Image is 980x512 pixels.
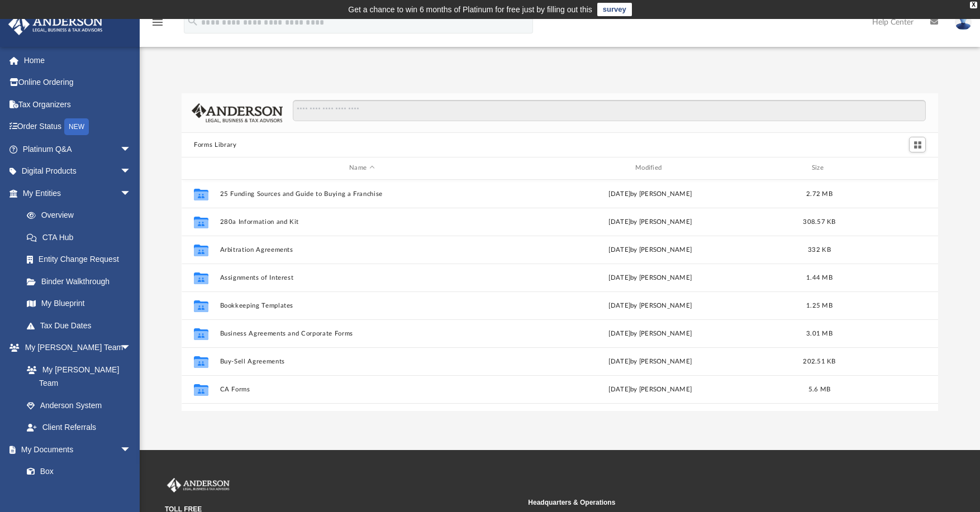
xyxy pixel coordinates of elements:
a: Anderson System [16,394,142,417]
a: Digital Productsarrow_drop_down [8,160,148,183]
div: Modified [508,163,792,173]
a: Tax Organizers [8,93,148,116]
button: CA Forms [220,386,504,393]
span: 1.44 MB [806,274,832,280]
div: grid [182,180,938,411]
div: Size [797,163,842,173]
a: Platinum Q&Aarrow_drop_down [8,138,148,160]
i: search [187,15,199,27]
span: arrow_drop_down [120,160,142,183]
a: Online Ordering [8,71,148,94]
a: menu [151,21,164,29]
div: [DATE] by [PERSON_NAME] [508,356,792,366]
button: Buy-Sell Agreements [220,358,504,365]
div: [DATE] by [PERSON_NAME] [508,272,792,283]
img: Anderson Advisors Platinum Portal [165,478,232,492]
input: Search files and folders [293,100,926,121]
span: 2.72 MB [806,190,832,197]
div: [DATE] by [PERSON_NAME] [508,245,792,255]
button: Assignments of Interest [220,274,504,281]
span: arrow_drop_down [120,138,142,161]
div: [DATE] by [PERSON_NAME] [508,300,792,310]
a: survey [597,3,632,16]
div: close [970,2,977,8]
button: 25 Funding Sources and Guide to Buying a Franchise [220,190,504,198]
div: id [187,163,215,173]
a: Box [16,461,137,483]
a: Home [8,49,148,71]
button: 280a Information and Kit [220,218,504,226]
button: Business Agreements and Corporate Forms [220,330,504,337]
button: Arbitration Agreements [220,246,504,253]
a: Entity Change Request [16,248,148,271]
a: My Documentsarrow_drop_down [8,438,142,461]
div: Name [220,163,503,173]
div: NEW [64,118,89,135]
a: Tax Due Dates [16,314,148,337]
div: Get a chance to win 6 months of Platinum for free just by filling out this [348,3,592,16]
img: Anderson Advisors Platinum Portal [5,13,106,35]
div: id [846,163,925,173]
small: Headquarters & Operations [528,497,883,508]
a: Order StatusNEW [8,116,148,138]
a: My Blueprint [16,293,142,315]
div: [DATE] by [PERSON_NAME] [508,189,792,199]
a: Client Referrals [16,417,142,439]
div: [DATE] by [PERSON_NAME] [508,217,792,227]
a: My [PERSON_NAME] Teamarrow_drop_down [8,337,142,359]
span: arrow_drop_down [120,337,142,360]
button: Forms Library [194,140,236,150]
span: 308.57 KB [803,218,836,224]
img: User Pic [955,14,972,30]
span: 1.25 MB [806,302,832,308]
div: [DATE] by [PERSON_NAME] [508,384,792,394]
span: arrow_drop_down [120,182,142,205]
span: 3.01 MB [806,330,832,336]
div: [DATE] by [PERSON_NAME] [508,328,792,338]
span: 332 KB [808,246,831,252]
a: My [PERSON_NAME] Team [16,358,137,394]
span: 202.51 KB [803,358,836,364]
a: Overview [16,204,148,227]
span: 5.6 MB [808,386,831,392]
a: Binder Walkthrough [16,270,148,293]
span: arrow_drop_down [120,438,142,461]
button: Switch to Grid View [909,137,926,152]
i: menu [151,16,164,29]
button: Bookkeeping Templates [220,302,504,309]
a: CTA Hub [16,226,148,248]
a: My Entitiesarrow_drop_down [8,182,148,204]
